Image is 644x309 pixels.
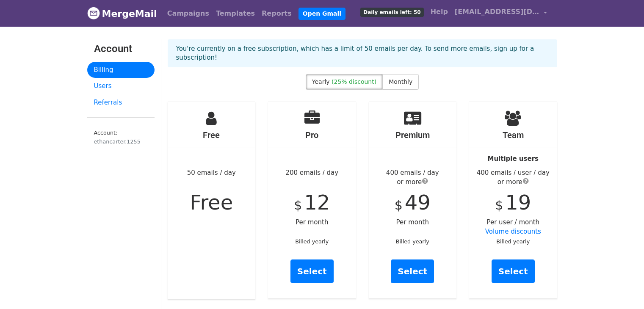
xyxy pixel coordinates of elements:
h4: Free [168,130,256,140]
a: Referrals [87,94,155,111]
a: Help [427,3,451,20]
span: $ [294,198,302,212]
span: (25% discount) [332,78,376,85]
a: Reports [258,5,295,22]
a: [EMAIL_ADDRESS][DOMAIN_NAME] [451,3,550,23]
strong: Multiple users [488,155,539,163]
small: Billed yearly [496,238,530,245]
small: Billed yearly [295,238,329,245]
small: Billed yearly [396,238,429,245]
h4: Team [469,130,557,140]
span: [EMAIL_ADDRESS][DOMAIN_NAME] [455,7,539,17]
h4: Pro [268,130,356,140]
a: Campaigns [164,5,213,22]
a: Select [492,259,535,283]
p: You're currently on a free subscription, which has a limit of 50 emails per day. To send more ema... [176,44,549,62]
div: 400 emails / day or more [369,168,457,187]
div: 50 emails / day [168,102,256,299]
a: MergeMail [87,5,157,22]
div: Per user / month [469,102,557,298]
a: Select [391,259,434,283]
a: Daily emails left: 50 [357,3,427,20]
span: Yearly [312,78,330,85]
span: 12 [304,190,330,214]
a: Templates [213,5,258,22]
a: Billing [87,62,155,78]
a: Select [290,259,334,283]
span: Daily emails left: 50 [360,8,423,17]
span: $ [395,198,403,212]
a: Users [87,78,155,94]
span: 49 [405,190,431,214]
h4: Premium [369,130,457,140]
span: Monthly [389,78,412,85]
small: Account: [94,130,148,146]
a: Open Gmail [299,8,345,20]
img: MergeMail logo [87,7,100,19]
div: ethancarter.1255 [94,138,148,146]
span: 19 [505,190,531,214]
span: Free [190,190,233,214]
div: 200 emails / day Per month [268,102,356,298]
a: Volume discounts [485,228,541,235]
h3: Account [94,43,148,55]
span: $ [495,198,503,212]
div: 400 emails / user / day or more [469,168,557,187]
div: Per month [369,102,457,298]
